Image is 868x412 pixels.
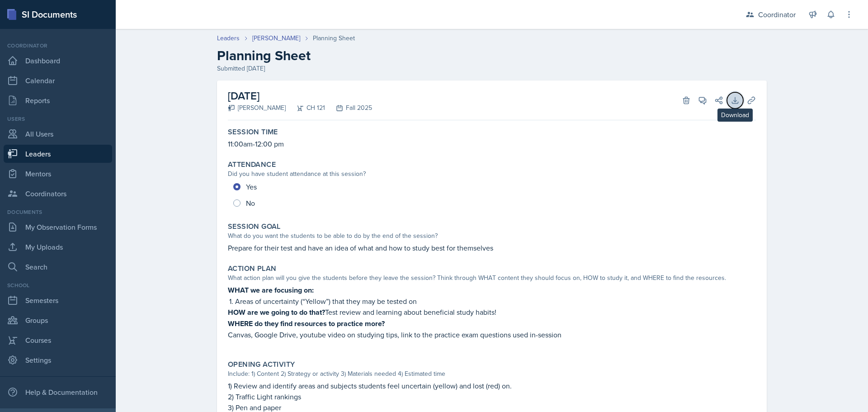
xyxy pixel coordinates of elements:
[228,285,314,295] strong: WHAT we are focusing on:
[4,351,112,369] a: Settings
[217,47,767,64] h2: Planning Sheet
[228,273,756,283] div: What action plan will you give the students before they leave the session? Think through WHAT con...
[4,281,112,289] div: School
[4,165,112,183] a: Mentors
[217,64,767,73] div: Submitted [DATE]
[228,103,286,113] div: [PERSON_NAME]
[4,258,112,276] a: Search
[228,391,756,402] p: 2) Traffic Light rankings
[4,238,112,256] a: My Uploads
[228,318,385,329] strong: WHERE do they find resources to practice more?
[4,291,112,309] a: Semesters
[228,138,756,149] p: 11:00am-12:00 pm
[228,160,276,169] label: Attendance
[4,42,112,50] div: Coordinator
[4,52,112,70] a: Dashboard
[228,264,276,273] label: Action Plan
[228,329,756,340] p: Canvas, Google Drive, youtube video on studying tips, link to the practice exam questions used in...
[4,331,112,349] a: Courses
[235,296,756,307] p: Areas of uncertainty (“Yellow”) that they may be tested on
[4,208,112,216] div: Documents
[4,125,112,143] a: All Users
[4,218,112,236] a: My Observation Forms
[228,380,756,391] p: 1) Review and identify areas and subjects students feel uncertain (yellow) and lost (red) on.
[313,33,355,43] div: Planning Sheet
[4,71,112,90] a: Calendar
[228,369,756,379] div: Include: 1) Content 2) Strategy or activity 3) Materials needed 4) Estimated time
[228,231,756,241] div: What do you want the students to be able to do by the end of the session?
[4,145,112,163] a: Leaders
[286,103,325,113] div: CH 121
[217,33,240,43] a: Leaders
[228,128,278,137] label: Session Time
[228,222,281,231] label: Session Goal
[228,88,372,104] h2: [DATE]
[228,169,756,179] div: Did you have student attendance at this session?
[4,383,112,401] div: Help & Documentation
[228,242,756,253] p: Prepare for their test and have an idea of what and how to study best for themselves
[252,33,300,43] a: [PERSON_NAME]
[4,185,112,203] a: Coordinators
[758,9,796,20] div: Coordinator
[228,360,295,369] label: Opening Activity
[325,103,372,113] div: Fall 2025
[4,311,112,329] a: Groups
[4,115,112,123] div: Users
[727,92,743,109] button: Download
[228,307,325,317] strong: HOW are we going to do that?
[4,91,112,109] a: Reports
[228,307,756,318] p: Test review and learning about beneficial study habits!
